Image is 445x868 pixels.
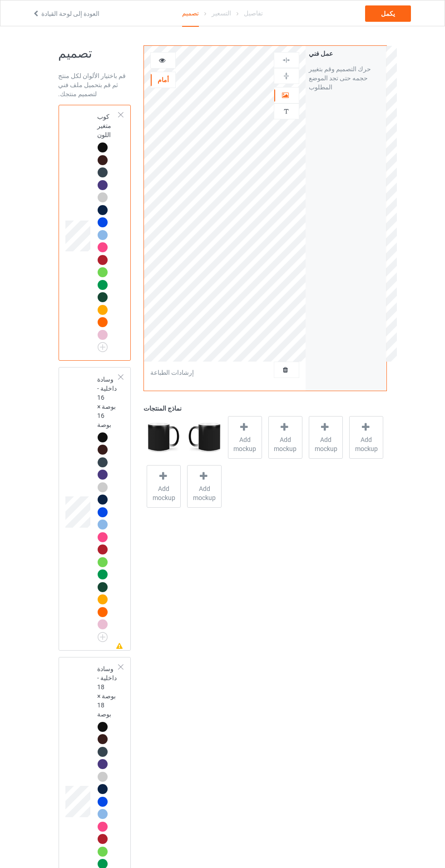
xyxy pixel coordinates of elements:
[59,72,126,98] font: قم باختيار الألوان لكل منتج ثم قم بتحميل ملف فني لتصميم منتجك.
[269,435,302,453] span: Add mockup
[309,65,371,91] font: حرك التصميم وقم بتغيير حجمه حتى تجد الموضع المطلوب
[309,50,333,57] font: عمل فني
[244,10,263,17] font: تفاصيل
[59,105,131,361] div: كوب متغير اللون
[147,465,181,508] div: Add mockup
[147,484,180,502] span: Add mockup
[147,416,181,459] img: regular.jpg
[282,72,291,80] img: svg%3E%0A
[309,416,343,459] div: Add mockup
[228,416,262,459] div: Add mockup
[98,665,117,718] font: وسادة داخلية - 18 بوصة × 18 بوصة
[282,56,291,64] img: svg%3E%0A
[381,10,395,17] font: يكمل
[158,76,169,83] font: أمام
[350,435,383,453] span: Add mockup
[150,369,194,376] font: إرشادات الطباعة
[282,107,291,116] img: svg%3E%0A
[41,10,99,17] font: العودة إلى لوحة القيادة
[349,416,383,459] div: Add mockup
[98,113,112,138] font: كوب متغير اللون
[32,10,99,17] a: العودة إلى لوحة القيادة
[98,376,117,428] font: وسادة داخلية - 16 بوصة × 16 بوصة
[59,367,131,650] div: وسادة داخلية - 16 بوصة × 16 بوصة
[188,484,221,502] span: Add mockup
[187,416,221,459] img: regular.jpg
[212,10,231,17] font: التسعير
[365,5,411,22] div: يكمل
[309,435,342,453] span: Add mockup
[98,632,108,642] img: svg+xml;base64,PD94bWwgdmVyc2lvbj0iMS4wIiBlbmNvZGluZz0iVVRGLTgiPz4KPHN2ZyB3aWR0aD0iMjJweCIgaGVpZ2...
[228,435,262,453] span: Add mockup
[182,10,199,17] font: تصميم
[143,405,182,412] font: نماذج المنتجات
[268,416,302,459] div: Add mockup
[187,465,221,508] div: Add mockup
[59,46,93,61] font: تصميم
[98,342,108,352] img: svg+xml;base64,PD94bWwgdmVyc2lvbj0iMS4wIiBlbmNvZGluZz0iVVRGLTgiPz4KPHN2ZyB3aWR0aD0iMjJweCIgaGVpZ2...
